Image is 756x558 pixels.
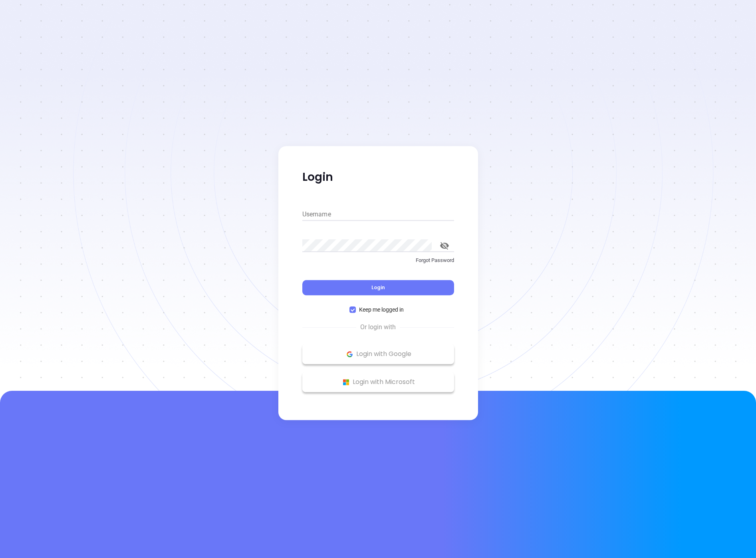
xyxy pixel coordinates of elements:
[302,280,454,295] button: Login
[302,170,454,184] p: Login
[356,305,407,314] span: Keep me logged in
[306,376,450,388] p: Login with Microsoft
[306,348,450,360] p: Login with Google
[302,256,454,264] p: Forgot Password
[345,349,355,359] img: Google Logo
[341,377,351,387] img: Microsoft Logo
[371,284,385,291] span: Login
[302,256,454,271] a: Forgot Password
[302,372,454,392] button: Microsoft Logo Login with Microsoft
[302,344,454,364] button: Google Logo Login with Google
[435,236,454,255] button: toggle password visibility
[356,322,400,332] span: Or login with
